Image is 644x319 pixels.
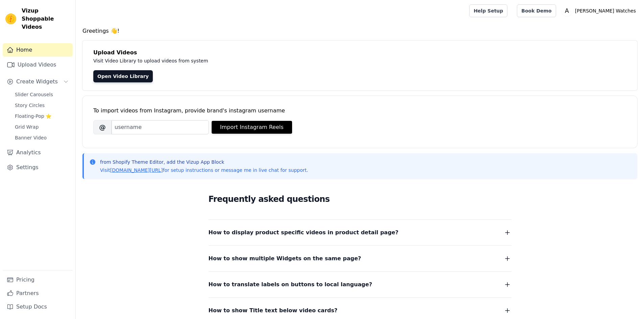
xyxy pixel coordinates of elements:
[209,192,511,206] h2: Frequently asked questions
[15,134,47,141] span: Banner Video
[3,300,73,314] a: Setup Docs
[209,254,511,263] button: How to show multiple Widgets on the same page?
[212,121,292,134] button: Import Instagram Reels
[3,161,73,174] a: Settings
[15,91,53,98] span: Slider Carousels
[209,254,361,263] span: How to show multiple Widgets on the same page?
[209,280,511,289] button: How to translate labels on buttons to local language?
[209,306,338,315] span: How to show Title text below video cards?
[3,146,73,159] a: Analytics
[11,122,73,132] a: Grid Wrap
[82,27,637,35] h4: Greetings 👋!
[209,228,511,237] button: How to display product specific videos in product detail page?
[562,5,639,17] button: A [PERSON_NAME] Watches
[572,5,639,17] p: [PERSON_NAME] Watches
[100,167,308,174] p: Visit for setup instructions or message me in live chat for support.
[22,7,70,31] span: Vizup Shoppable Videos
[15,124,39,130] span: Grid Wrap
[209,280,372,289] span: How to translate labels on buttons to local language?
[15,113,51,119] span: Floating-Pop ⭐
[93,70,153,82] a: Open Video Library
[15,102,45,109] span: Story Circles
[11,101,73,110] a: Story Circles
[209,228,399,237] span: How to display product specific videos in product detail page?
[11,133,73,142] a: Banner Video
[11,90,73,99] a: Slider Carousels
[3,287,73,300] a: Partners
[3,58,73,72] a: Upload Videos
[11,111,73,121] a: Floating-Pop ⭐
[3,273,73,287] a: Pricing
[93,107,626,115] div: To import videos from Instagram, provide brand's instagram username
[3,75,73,88] button: Create Widgets
[93,57,396,65] p: Visit Video Library to upload videos from system
[5,14,16,24] img: Vizup
[112,120,209,134] input: username
[93,49,626,57] h4: Upload Videos
[110,167,163,173] a: [DOMAIN_NAME][URL]
[469,4,507,17] a: Help Setup
[565,7,569,14] text: A
[93,120,112,134] span: @
[100,159,308,165] p: from Shopify Theme Editor, add the Vizup App Block
[3,43,73,57] a: Home
[209,306,511,315] button: How to show Title text below video cards?
[16,78,58,86] span: Create Widgets
[517,4,556,17] a: Book Demo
